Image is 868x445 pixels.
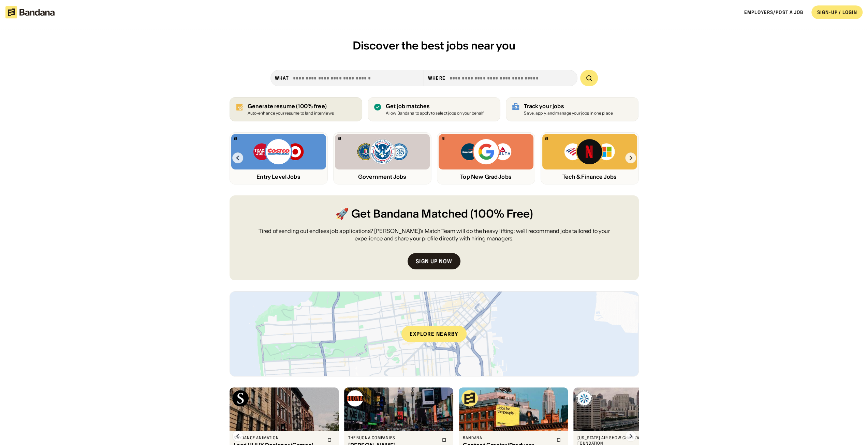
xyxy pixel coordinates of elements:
div: The Buona Companies [348,435,438,441]
div: Entry Level Jobs [231,174,326,180]
div: Track your jobs [524,103,613,109]
img: Right Arrow [625,152,636,163]
a: Bandana logoFBI, DHS, MWRD logosGovernment Jobs [333,132,431,184]
img: Left Arrow [232,152,243,163]
a: Explore nearby [230,292,638,376]
img: Bandana logo [234,137,237,140]
div: Government Jobs [335,174,430,180]
div: Tired of sending out endless job applications? [PERSON_NAME]’s Match Team will do the heavy lifti... [246,227,622,242]
div: Where [428,75,445,81]
div: what [275,75,289,81]
img: The Buona Companies logo [347,390,363,406]
img: Capital One, Google, Delta logos [460,138,512,165]
img: Skydance Animation logo [232,390,249,406]
span: (100% free) [296,103,327,109]
div: Explore nearby [401,326,467,342]
img: Bandana logo [442,137,444,140]
div: Top New Grad Jobs [439,174,533,180]
div: Get job matches [386,103,484,109]
div: Tech & Finance Jobs [542,174,637,180]
span: (100% Free) [470,206,533,222]
div: SIGN-UP / LOGIN [817,9,857,15]
div: Sign up now [416,258,452,264]
img: Left Arrow [232,431,243,442]
img: Trader Joe’s, Costco, Target logos [253,138,305,165]
span: 🚀 Get Bandana Matched [335,206,468,222]
div: Bandana [463,435,552,441]
div: Generate resume [248,103,334,109]
div: Save, apply, and manage your jobs in one place [524,111,613,116]
a: Get job matches Allow Bandana to apply to select jobs on your behalf [368,97,500,121]
a: Sign up now [408,253,460,269]
img: Bank of America, Netflix, Microsoft logos [564,138,615,165]
a: Bandana logoCapital One, Google, Delta logosTop New Grad Jobs [437,132,535,184]
img: Bandana logo [338,137,341,140]
img: Bandana logotype [5,6,55,18]
div: Auto-enhance your resume to land interviews [248,111,334,116]
div: Skydance Animation [234,435,323,441]
span: Discover the best jobs near you [353,39,515,53]
a: Track your jobs Save, apply, and manage your jobs in one place [506,97,638,121]
a: Bandana logoBank of America, Netflix, Microsoft logosTech & Finance Jobs [541,132,639,184]
a: Employers/Post a job [744,9,803,15]
img: Oregon Air Show Charitable Foundation logo [576,390,592,406]
img: Bandana logo [461,390,478,406]
img: Bandana logo [545,137,548,140]
div: Allow Bandana to apply to select jobs on your behalf [386,111,484,116]
a: Generate resume (100% free)Auto-enhance your resume to land interviews [230,97,362,121]
img: Right Arrow [625,431,636,442]
a: Bandana logoTrader Joe’s, Costco, Target logosEntry Level Jobs [230,132,328,184]
img: FBI, DHS, MWRD logos [356,138,408,165]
